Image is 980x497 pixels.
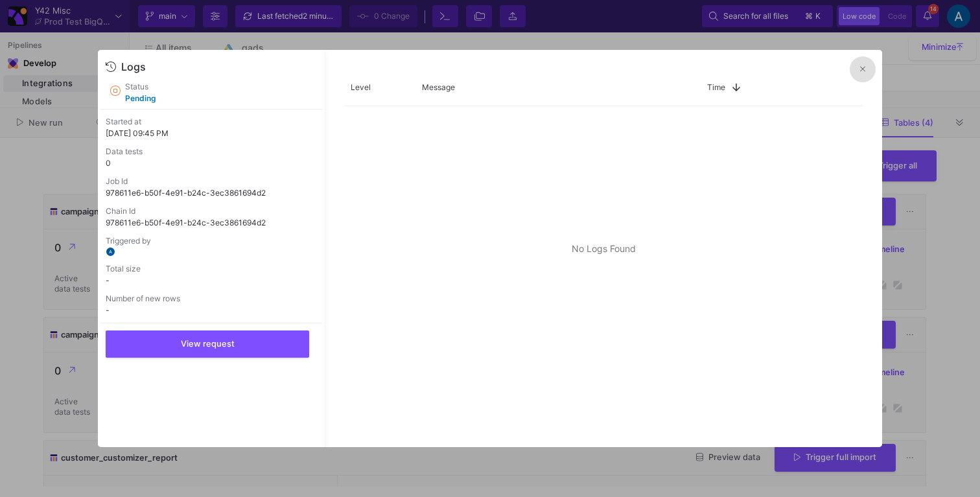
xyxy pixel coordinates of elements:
[106,275,317,286] p: -
[121,60,146,73] div: Logs
[106,128,317,139] p: [DATE] 09:45 PM
[106,146,317,157] p: Data tests
[106,176,317,187] p: Job Id
[707,82,725,92] span: Time
[106,263,317,275] p: Total size
[106,305,317,316] p: -
[125,81,156,93] p: Status
[106,330,309,358] button: View request
[125,93,156,104] p: pending
[106,157,317,169] p: 0
[106,217,317,229] p: 978611e6-b50f-4e91-b24c-3ec3861694d2
[106,205,317,217] p: Chain Id
[106,116,317,128] p: Started at
[351,82,371,92] span: Level
[106,187,317,199] p: 978611e6-b50f-4e91-b24c-3ec3861694d2
[106,247,115,257] img: AATXAJyyGjhbEl7Z_5IO_MZVv7Koc9S-C6PkrQR59X_w=s96-c
[106,293,317,305] p: Number of new rows
[181,339,235,349] span: View request
[106,235,317,247] p: Triggered by
[422,82,455,92] span: Message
